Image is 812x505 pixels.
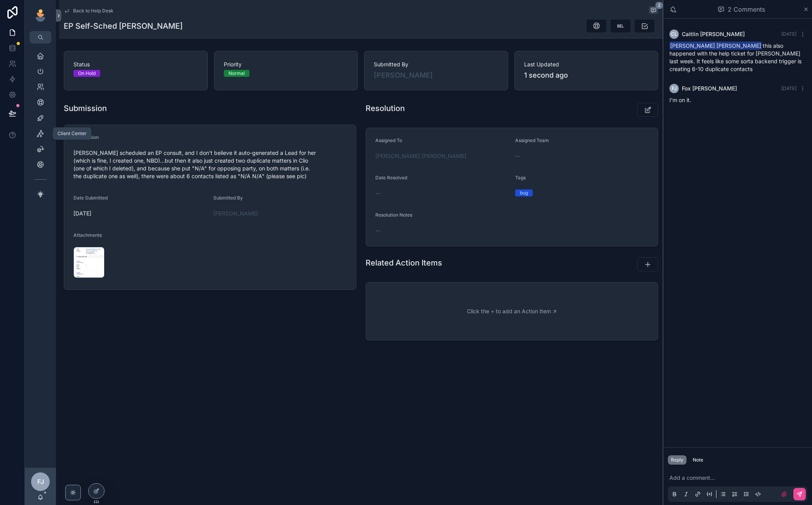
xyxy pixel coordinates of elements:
div: bug [520,189,528,196]
span: [PERSON_NAME] [PERSON_NAME] [669,42,762,50]
span: Tags [515,175,526,180]
span: -- [375,189,380,197]
a: [PERSON_NAME] [374,70,433,81]
span: FJ [672,85,677,92]
h1: Submission [64,103,107,114]
h1: Resolution [366,103,405,114]
span: [PERSON_NAME] scheduled an EP consult, and I don't believe it auto-generated a Lead for her (whic... [73,149,347,180]
h1: EP Self-Sched [PERSON_NAME] [64,21,183,31]
span: Last Updated [524,61,649,68]
span: this also happened with the help ticket for [PERSON_NAME] last week. It feels like some sorta bac... [669,42,802,72]
span: -- [375,227,380,234]
div: Normal [228,70,245,77]
span: Submitted By [213,195,243,201]
button: Reply [668,455,687,465]
span: Date Submitted [73,195,108,201]
h1: Related Action Items [366,257,442,268]
span: Fox [PERSON_NAME] [682,85,737,92]
div: Client Center [58,130,87,137]
div: Note [693,457,703,463]
span: Attachments [73,232,102,238]
span: Status [73,61,198,68]
span: Assigned To [375,137,402,143]
span: Resolution Notes [375,212,412,218]
span: Assigned Team [515,137,549,143]
span: [DATE] [781,85,796,91]
a: Back to Help Desk [64,8,113,14]
span: Back to Help Desk [73,8,113,14]
p: 1 second ago [524,70,568,81]
span: FJ [37,477,44,486]
button: Note [690,455,706,465]
span: Click the + to add an Action Item ↗ [467,307,557,315]
span: 2 [655,2,663,9]
img: App logo [34,9,47,22]
span: I'm on it. [669,97,691,103]
div: On Hold [78,70,96,77]
p: [DATE] [73,210,91,217]
span: Submitted By [374,61,498,68]
span: Date Resolved [375,175,407,180]
span: Caitlin [PERSON_NAME] [682,30,745,38]
a: [PERSON_NAME] [PERSON_NAME] [375,152,466,160]
div: scrollable content [25,43,56,211]
span: 2 Comments [728,5,765,14]
a: [PERSON_NAME] [213,210,258,217]
span: Priority [224,61,348,68]
span: CL [671,31,677,37]
span: [DATE] [781,31,796,37]
span: -- [515,152,520,160]
button: 2 [649,6,658,16]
